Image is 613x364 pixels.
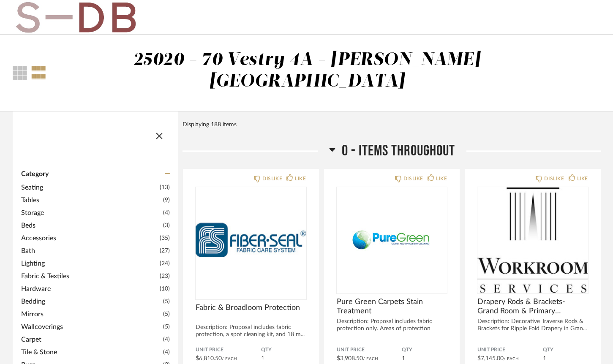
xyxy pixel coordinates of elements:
[160,259,170,268] span: (24)
[543,347,588,353] span: QTY
[163,208,170,217] span: (4)
[577,174,588,183] div: LIKE
[544,174,564,183] div: DISLIKE
[183,120,597,129] div: Displaying 188 items
[342,142,455,160] span: 0 - Items Throughout
[403,174,423,183] div: DISLIKE
[163,322,170,331] span: (5)
[151,126,168,143] button: Close
[337,347,402,353] span: Unit Price
[21,208,161,218] span: Storage
[21,182,158,193] span: Seating
[21,233,158,243] span: Accessories
[160,234,170,243] span: (35)
[261,356,264,361] span: 1
[337,187,447,293] img: undefined
[262,174,282,183] div: DISLIKE
[21,284,158,294] span: Hardware
[196,187,306,293] div: 0
[163,196,170,205] span: (9)
[477,187,588,293] img: undefined
[163,297,170,306] span: (5)
[21,347,161,357] span: Tile & Stone
[163,221,170,230] span: (3)
[21,246,158,256] span: Bath
[477,347,543,353] span: Unit Price
[21,195,161,205] span: Tables
[163,348,170,357] span: (4)
[222,357,237,361] span: / Each
[21,334,161,345] span: Carpet
[337,297,447,316] span: Pure Green Carpets Stain Treatment
[295,174,306,183] div: LIKE
[196,303,306,312] span: Fabric & Broadloom Protection
[163,335,170,344] span: (4)
[477,318,588,332] div: Description: Decorative Traverse Rods & Brackets for Ripple Fold Drapery in Gran...
[196,347,261,353] span: Unit Price
[163,310,170,319] span: (5)
[337,356,363,361] span: $3,908.50
[21,258,158,269] span: Lighting
[436,174,447,183] div: LIKE
[402,356,405,361] span: 1
[477,356,504,361] span: $7,145.00
[21,170,49,178] span: Category
[133,51,480,90] div: 25020 - 70 Vestry 4A - [PERSON_NAME][GEOGRAPHIC_DATA]
[337,318,447,340] div: Description: Proposal includes fabric protection only. Areas of protection inclu...
[543,356,546,361] span: 1
[504,357,519,361] span: / Each
[160,183,170,192] span: (13)
[160,246,170,255] span: (27)
[363,357,378,361] span: / Each
[477,297,588,316] span: Drapery Rods & Brackets- Grand Room & Primary Bedroom
[21,296,161,307] span: Bedding
[196,356,222,361] span: $6,810.50
[261,347,306,353] span: QTY
[196,324,306,338] div: Description: Proposal includes fabric protection, a spot cleaning kit, and 18 m...
[21,322,161,332] span: Wallcoverings
[21,220,161,231] span: Beds
[160,272,170,281] span: (23)
[13,0,139,34] img: b32ebaae-4786-4be9-8124-206f41a110d9.jpg
[402,347,447,353] span: QTY
[21,271,158,281] span: Fabric & Textiles
[21,309,161,319] span: Mirrors
[160,284,170,293] span: (10)
[196,187,306,293] img: undefined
